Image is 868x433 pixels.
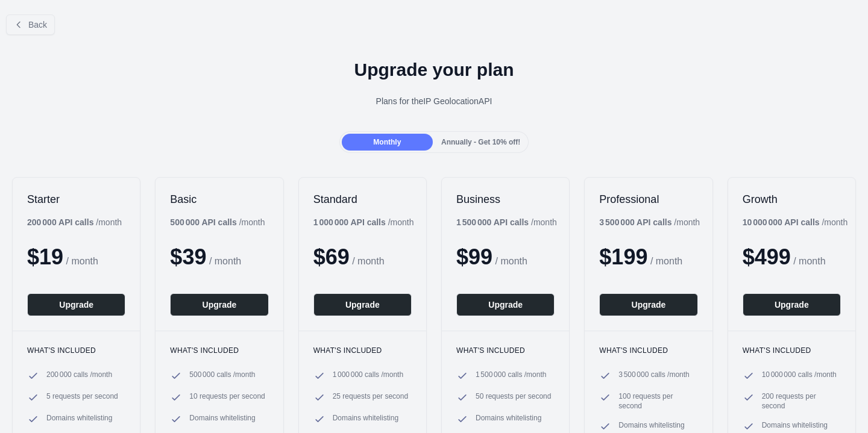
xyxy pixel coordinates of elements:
h2: Professional [599,192,697,207]
div: / month [313,216,414,228]
span: $ 499 [743,245,791,269]
b: 1 500 000 API calls [456,217,529,227]
h2: Growth [743,192,841,207]
div: / month [599,216,700,228]
div: / month [743,216,848,228]
b: 1 000 000 API calls [313,217,386,227]
h2: Standard [313,192,412,207]
span: $ 99 [456,245,492,269]
div: / month [456,216,557,228]
span: $ 69 [313,245,350,269]
span: $ 199 [599,245,647,269]
b: 3 500 000 API calls [599,217,671,227]
b: 10 000 000 API calls [743,217,820,227]
h2: Business [456,192,555,207]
